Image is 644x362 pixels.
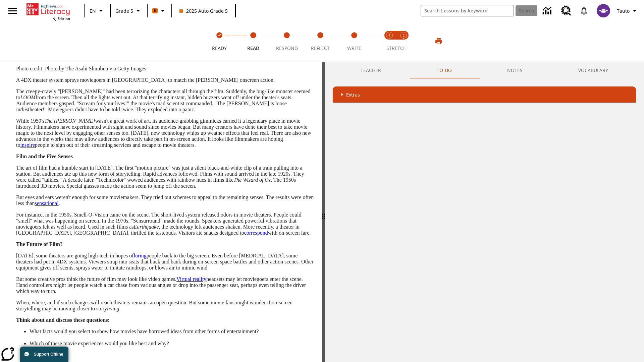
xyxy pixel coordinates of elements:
[617,7,630,14] span: Tauto
[409,62,480,78] button: TO-DO
[20,142,35,148] a: inspire
[346,91,360,98] p: Extras
[200,23,239,60] button: Ready(Step completed) step 1 of 5
[333,62,636,78] div: Instructional Panel Tabs
[301,23,340,60] button: Reflect step 4 of 5
[16,194,314,206] p: But eyes and ears weren't enough for some moviemakers. They tried out schemes to appeal to the re...
[44,118,95,124] em: The [PERSON_NAME]
[244,230,268,236] a: correspond
[16,276,314,294] p: But some creative pros think the future of film may look like video games. headsets may let movie...
[20,107,28,112] em: this
[150,5,169,17] button: Boost Class color is orange. Change class color
[154,6,157,15] span: B
[597,4,610,17] img: avatar image
[20,347,68,362] button: Support Offline
[16,212,314,236] p: For instance, in the 1950s, Smell-O-Vision came on the scene. The short-lived system released odo...
[539,2,557,20] a: Data Center
[179,7,228,14] span: 2025 Auto Grade 5
[30,341,314,347] li: Which of these movie experiences would you like best and why?
[311,45,330,51] span: Reflect
[614,5,641,17] button: Profile/Settings
[212,45,227,51] span: Ready
[16,66,314,72] p: Photo credit: Photo by The Asahi Shimbun via Getty Images
[347,45,361,51] span: Write
[333,86,636,103] div: Extras
[325,62,644,362] div: activity
[333,62,409,78] button: Teacher
[421,5,514,16] input: search field
[3,1,22,21] button: Open side menu
[480,62,551,78] button: NOTES
[386,45,407,51] span: STRETCH
[134,253,147,258] a: luring
[16,241,63,247] strong: The Future of Film?
[52,16,70,21] span: NJ Edition
[20,95,35,100] em: LOOM
[113,5,145,17] button: Grade: Grade 5, Select a grade
[87,5,108,17] button: Language: EN, Select a language
[16,88,314,113] p: The creepy-crawly "[PERSON_NAME]" had been terrorizing the characters all through the film. Sudde...
[16,300,314,312] p: When, where, and if such changes will reach theaters remains an open question. But some movie fan...
[134,224,159,230] em: Earthquake
[16,253,314,271] p: [DATE], some theaters are going high-tech in hopes of people back to the big screen. Even before ...
[550,62,636,78] button: VOCABULARY
[380,23,399,60] button: Stretch Read step 1 of 2
[394,23,413,60] button: Stretch Respond step 2 of 2
[90,7,96,14] span: EN
[575,2,593,19] a: Notifications
[115,7,133,14] span: Grade 5
[35,200,59,206] a: sensational
[16,77,314,83] p: A 4DX theater system sprays moviegoers in [GEOGRAPHIC_DATA] to match the [PERSON_NAME] onscreen a...
[16,165,314,189] p: The art of film had a humble start in [DATE]. The first "motion picture" was just a silent black-...
[428,35,449,47] button: Print
[233,177,271,183] em: The Wizard of Oz
[233,23,272,60] button: Read step 2 of 5
[16,317,110,323] strong: Think about and discuss these questions:
[34,352,63,357] span: Support Offline
[16,118,314,148] p: While 1959's wasn't a great work of art, its audience-grabbing gimmicks earned it a legendary pla...
[176,276,206,282] a: Virtual reality
[267,23,306,60] button: Respond step 3 of 5
[403,33,405,38] text: 2
[322,62,325,362] div: Press Enter or Spacebar and then press right and left arrow keys to move the slider
[335,23,374,60] button: Write step 5 of 5
[389,33,390,38] text: 1
[557,2,575,20] a: Resource Center, Will open in new tab
[26,2,70,21] div: Home
[593,2,614,19] button: Select a new avatar
[276,45,298,51] span: Respond
[247,45,259,51] span: Read
[30,328,314,335] li: What facts would you select to show how movies have borrowed ideas from other forms of entertainm...
[107,306,119,311] em: living
[16,154,73,159] strong: Film and the Five Senses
